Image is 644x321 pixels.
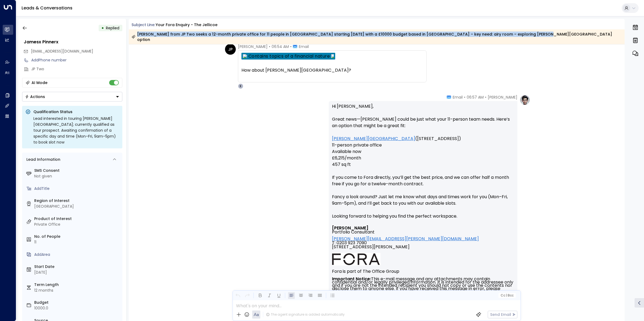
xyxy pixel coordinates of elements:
[500,294,513,297] span: Cc Bcc
[238,83,243,89] div: E
[238,44,268,49] span: [PERSON_NAME]
[269,44,270,49] span: •
[34,204,120,209] div: [GEOGRAPHIC_DATA]
[101,23,104,33] div: •
[498,293,515,298] button: Cc|Bcc
[34,198,120,204] label: Region of Interest
[34,216,120,222] label: Product of Interest
[244,292,251,299] button: Redo
[332,241,367,245] span: T: 0203 923 7090
[34,168,120,173] label: SMS Consent
[331,54,334,58] img: Contains topics of a financial nature
[32,80,47,85] div: AI Mode
[22,92,122,102] div: Button group with a nested menu
[25,94,45,99] div: Actions
[34,282,120,288] label: Term Length
[464,95,465,100] span: •
[33,116,119,145] div: Lead interested in touring [PERSON_NAME][GEOGRAPHIC_DATA]; currently qualified as tour prospect. ...
[453,95,463,100] span: Email
[520,95,530,105] img: profile-logo.png
[34,252,120,257] div: AddArea
[24,39,122,45] div: Jamesx Pinnerx
[332,253,380,266] img: AIorK4ysLkpAD1VLoJghiceWoVRmgk1XU2vrdoLkeDLGAFfv_vh6vnfJOA1ilUWLDOVq3gZTs86hLsHm3vG-
[34,270,120,275] div: [DATE]
[332,237,479,241] a: [PERSON_NAME][EMAIL_ADDRESS][PERSON_NAME][DOMAIN_NAME]
[248,54,330,58] a: Contains topics of a financial nature
[31,48,93,54] span: [EMAIL_ADDRESS][DOMAIN_NAME]
[332,268,399,274] font: Fora is part of The Office Group
[225,44,236,55] div: JP
[506,294,507,297] span: |
[31,48,93,54] span: jamespinnerbbr@gmail.com
[332,245,410,253] span: [STREET_ADDRESS][PERSON_NAME]
[485,95,486,100] span: •
[467,95,484,100] span: 06:57 AM
[31,57,122,63] div: AddPhone number
[22,92,122,102] button: Actions
[332,276,371,282] strong: Important Notice:
[34,300,120,305] label: Budget
[131,32,622,42] div: [PERSON_NAME] from JP Two seeks a 12-month private office for 11 people in [GEOGRAPHIC_DATA] star...
[243,54,247,58] img: Contains topics of a financial nature
[33,109,119,114] p: Qualification Status
[156,22,217,28] div: Your Fora Enquiry - The Jellicoe
[234,292,241,299] button: Undo
[488,95,517,100] span: [PERSON_NAME]
[241,67,423,74] div: How about [PERSON_NAME][GEOGRAPHIC_DATA]?
[272,44,289,49] span: 06:54 AM
[34,264,120,270] label: Start Date
[106,25,119,31] span: Replied
[131,22,155,27] span: Subject Line:
[34,234,120,239] label: No. of People
[332,103,514,226] p: Hi [PERSON_NAME], Great news—[PERSON_NAME] could be just what your 11-person team needs. Here’s a...
[31,66,122,72] div: JP Two
[266,312,345,317] div: The agent signature is added automatically
[332,230,375,234] span: Portfolio Consultant
[34,186,120,191] div: AddTitle
[25,157,60,162] div: Lead Information
[22,5,72,11] a: Leads & Conversations
[34,222,120,227] div: Private Office
[290,44,292,49] span: •
[34,305,120,311] div: 10000.0
[299,44,309,49] span: Email
[332,225,368,231] font: [PERSON_NAME]
[332,135,415,142] a: [PERSON_NAME][GEOGRAPHIC_DATA]
[34,239,120,245] div: 11
[34,288,120,293] div: 12 months
[34,173,120,179] div: Not given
